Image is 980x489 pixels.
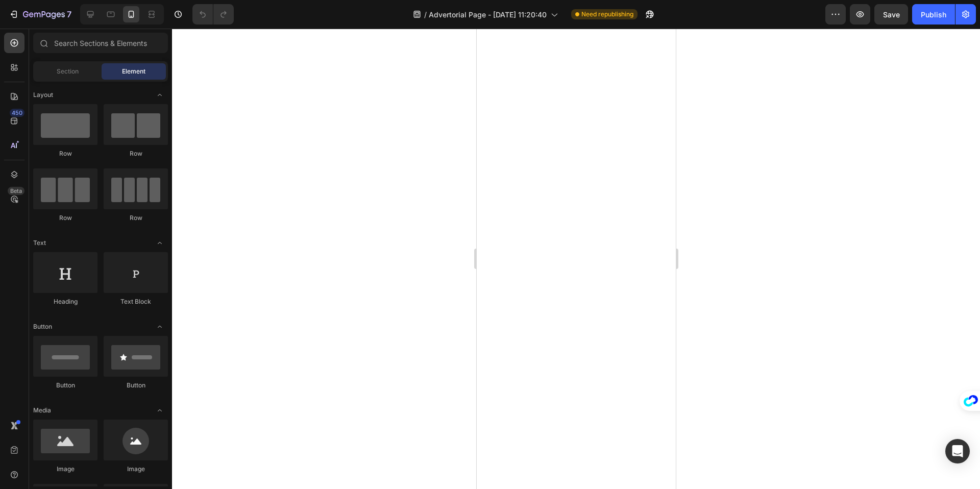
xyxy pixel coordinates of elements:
[8,187,24,195] div: Beta
[104,297,168,306] div: Text Block
[152,402,168,419] span: Toggle open
[33,322,52,331] span: Button
[33,297,97,306] div: Heading
[883,10,900,19] span: Save
[33,213,97,223] div: Row
[33,406,51,415] span: Media
[33,381,97,390] div: Button
[152,319,168,335] span: Toggle open
[122,67,145,76] span: Element
[33,90,53,100] span: Layout
[874,4,908,25] button: Save
[104,381,168,390] div: Button
[912,4,955,25] button: Publish
[4,4,76,25] button: 7
[429,9,547,20] span: Advertorial Page - [DATE] 11:20:40
[192,4,234,25] div: Undo/Redo
[945,439,970,463] div: Open Intercom Messenger
[152,87,168,103] span: Toggle open
[57,67,79,76] span: Section
[152,235,168,251] span: Toggle open
[33,33,168,53] input: Search Sections & Elements
[33,238,46,248] span: Text
[104,213,168,223] div: Row
[477,29,676,489] iframe: Design area
[33,464,97,474] div: Image
[921,9,946,20] div: Publish
[67,8,71,20] p: 7
[424,9,427,20] span: /
[33,149,97,158] div: Row
[104,149,168,158] div: Row
[104,464,168,474] div: Image
[581,10,633,19] span: Need republishing
[10,109,24,117] div: 450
